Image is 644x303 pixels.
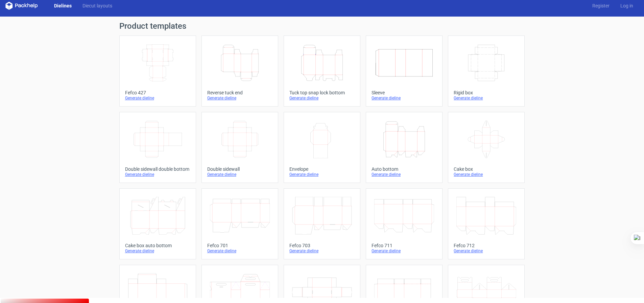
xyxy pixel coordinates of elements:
div: Tuck top snap lock bottom [289,90,355,95]
div: Rigid box [454,90,519,95]
div: Generate dieline [454,172,519,177]
div: Generate dieline [207,95,272,101]
div: Generate dieline [372,95,437,101]
div: Generate dieline [125,95,190,101]
div: Generate dieline [207,248,272,254]
a: Dielines [49,2,77,9]
a: Double sidewallGenerate dieline [201,112,278,183]
div: Generate dieline [289,248,355,254]
div: Generate dieline [289,95,355,101]
div: Fefco 701 [207,243,272,248]
div: Fefco 427 [125,90,190,95]
a: Cake boxGenerate dieline [448,112,525,183]
div: Sleeve [372,90,437,95]
div: Cake box auto bottom [125,243,190,248]
div: Reverse tuck end [207,90,272,95]
a: Fefco 712Generate dieline [448,188,525,259]
div: Generate dieline [125,248,190,254]
div: Fefco 703 [289,243,355,248]
a: Fefco 427Generate dieline [119,36,196,107]
div: Generate dieline [289,172,355,177]
a: Auto bottomGenerate dieline [366,112,443,183]
a: Rigid boxGenerate dieline [448,36,525,107]
div: Generate dieline [372,172,437,177]
h1: Product templates [119,22,525,30]
a: SleeveGenerate dieline [366,36,443,107]
div: Generate dieline [454,248,519,254]
a: Reverse tuck endGenerate dieline [201,36,278,107]
div: Double sidewall [207,166,272,172]
a: Double sidewall double bottomGenerate dieline [119,112,196,183]
a: EnvelopeGenerate dieline [284,112,360,183]
div: Double sidewall double bottom [125,166,190,172]
a: Fefco 701Generate dieline [201,188,278,259]
div: Envelope [289,166,355,172]
a: Log in [615,2,639,9]
div: Generate dieline [372,248,437,254]
div: Fefco 712 [454,243,519,248]
div: Generate dieline [207,172,272,177]
div: Fefco 711 [372,243,437,248]
a: Fefco 711Generate dieline [366,188,443,259]
a: Fefco 703Generate dieline [284,188,360,259]
a: Tuck top snap lock bottomGenerate dieline [284,36,360,107]
a: Register [587,2,615,9]
div: Generate dieline [125,172,190,177]
div: Generate dieline [454,95,519,101]
div: Cake box [454,166,519,172]
a: Diecut layouts [77,2,118,9]
div: Auto bottom [372,166,437,172]
a: Cake box auto bottomGenerate dieline [119,188,196,259]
